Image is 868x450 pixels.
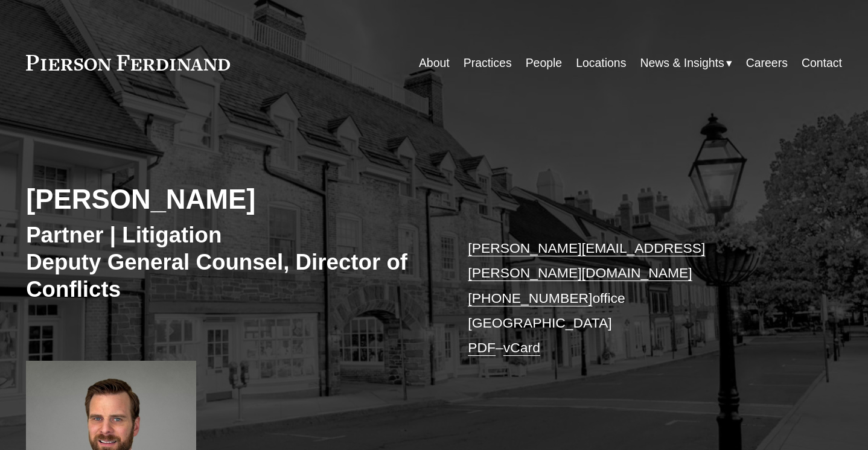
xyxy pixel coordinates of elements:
[503,340,540,355] a: vCard
[26,183,434,217] h2: [PERSON_NAME]
[802,51,842,75] a: Contact
[464,51,512,75] a: Practices
[640,51,732,75] a: folder dropdown
[468,290,592,306] a: [PHONE_NUMBER]
[26,221,434,303] h3: Partner | Litigation Deputy General Counsel, Director of Conflicts
[419,51,450,75] a: About
[746,51,788,75] a: Careers
[468,240,705,280] a: [PERSON_NAME][EMAIL_ADDRESS][PERSON_NAME][DOMAIN_NAME]
[576,51,626,75] a: Locations
[640,52,724,74] span: News & Insights
[468,236,808,360] p: office [GEOGRAPHIC_DATA] –
[526,51,563,75] a: People
[468,340,496,355] a: PDF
